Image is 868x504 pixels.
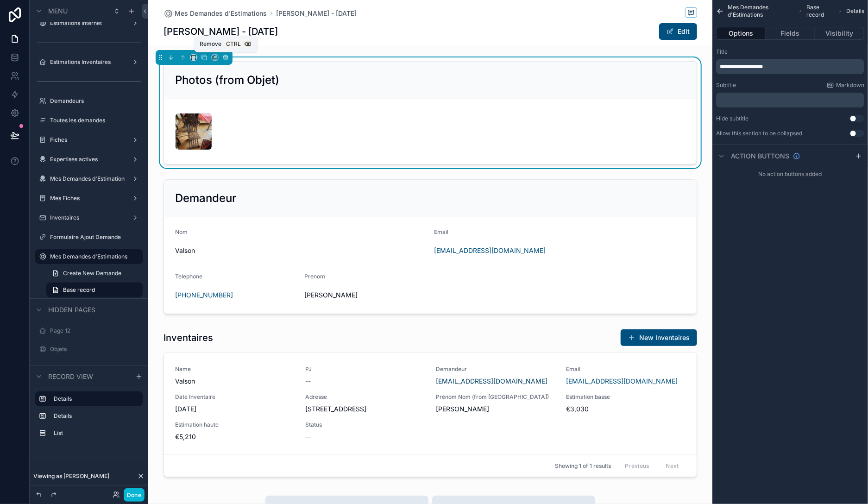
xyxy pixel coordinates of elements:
label: Details [54,412,139,420]
span: Remove [200,40,221,48]
label: Demandeurs [50,97,141,105]
button: Options [716,27,766,40]
span: Action buttons [731,151,789,161]
h1: [PERSON_NAME] - [DATE] [164,25,278,38]
button: Edit [659,23,697,40]
a: Markdown [827,82,864,89]
label: Subtitle [716,82,736,89]
label: Toutes les demandes [50,117,141,124]
label: Details [54,395,135,403]
a: Mes Demandes d'Estimations [164,9,267,18]
div: No action buttons added [712,167,868,182]
button: Done [124,488,145,502]
h2: Photos (from Objet) [175,73,279,88]
span: Mes Demandes d'Estimations [175,9,267,18]
span: Ctrl [225,39,242,49]
label: Page 12 [50,327,141,334]
span: Menu [48,6,68,16]
button: Visibility [815,27,864,40]
label: Fiches [50,136,128,144]
span: Mes Demandes d'Estimations [728,4,794,19]
label: Title [716,48,728,56]
label: Expertises actives [50,156,128,163]
label: Estimations Internet [50,19,128,27]
label: Hide subtitle [716,115,748,122]
a: Base record [46,283,143,297]
a: Create New Demande [46,266,143,281]
button: Fields [766,27,815,40]
span: Hidden pages [48,305,95,315]
label: List [54,429,139,437]
label: Objets [50,346,141,353]
div: scrollable content [716,59,864,74]
a: [PERSON_NAME] - [DATE] [276,9,357,18]
label: Mes Demandes d'Estimation [50,175,128,183]
span: Showing 1 of 1 results [555,462,611,470]
label: Mes Fiches [50,195,128,202]
label: Mes Demandes d'Estimations [50,253,137,260]
label: Allow this section to be collapsed [716,130,802,137]
span: Create New Demande [63,270,121,277]
span: Base record [63,286,95,294]
span: Details [846,7,864,15]
span: Viewing as [PERSON_NAME] [33,472,109,480]
div: scrollable content [30,387,148,450]
label: Formulaire Ajout Demande [50,233,141,241]
span: Markdown [836,82,864,89]
div: scrollable content [716,93,864,107]
label: Inventaires [50,214,128,221]
span: Base record [806,4,834,19]
span: Record view [48,372,93,381]
label: Estimations Inventaires [50,58,128,66]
